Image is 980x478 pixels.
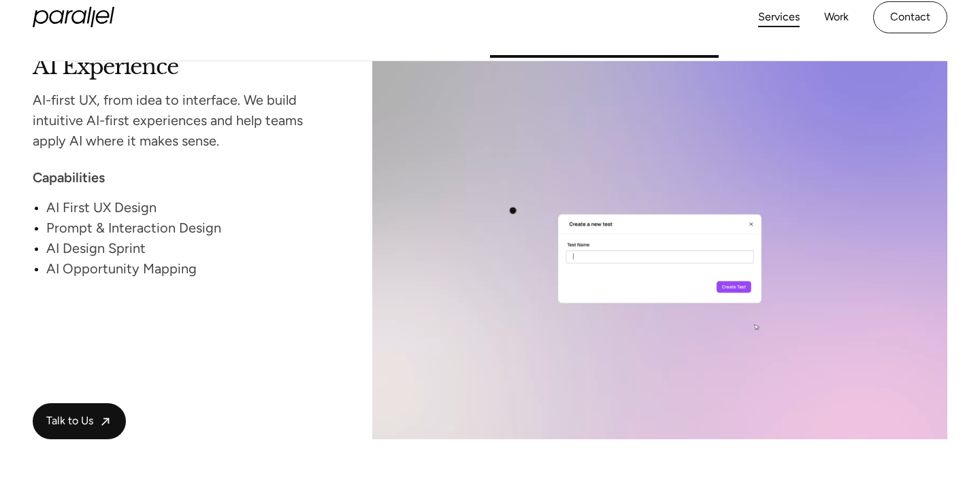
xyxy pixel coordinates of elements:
[824,7,849,27] a: Work
[33,90,321,151] div: AI-first UX, from idea to interface. We build intuitive AI-first experiences and help teams apply...
[758,7,800,27] a: Services
[46,414,93,428] span: Talk to Us
[46,238,321,258] div: AI Design Sprint
[46,197,321,218] div: AI First UX Design
[46,218,321,238] div: Prompt & Interaction Design
[33,167,321,188] div: Capabilities
[33,403,126,439] a: Talk to Us
[873,1,947,33] a: Contact
[33,56,321,74] h2: AI Experience
[46,258,321,279] div: AI Opportunity Mapping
